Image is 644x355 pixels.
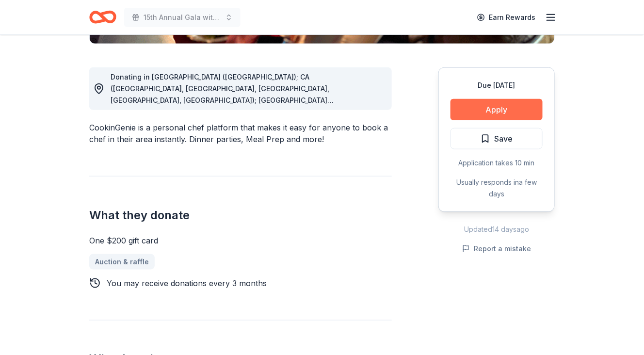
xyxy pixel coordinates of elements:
[107,277,267,289] div: You may receive donations every 3 months
[89,122,392,145] div: CookinGenie is a personal chef platform that makes it easy for anyone to book a chef in their are...
[471,9,541,26] a: Earn Rewards
[124,8,241,27] button: 15th Annual Gala with Jobs with Justice SF
[89,235,392,246] div: One $200 gift card
[451,157,543,169] div: Application takes 10 min
[451,99,543,120] button: Apply
[89,6,116,29] a: Home
[451,80,543,91] div: Due [DATE]
[462,243,531,255] button: Report a mistake
[89,254,155,270] a: Auction & raffle
[451,128,543,149] button: Save
[438,224,555,235] div: Updated 14 days ago
[144,12,221,23] span: 15th Annual Gala with Jobs with Justice SF
[451,177,543,200] div: Usually responds in a few days
[89,208,392,223] h2: What they donate
[494,132,513,145] span: Save
[111,73,368,314] span: Donating in [GEOGRAPHIC_DATA] ([GEOGRAPHIC_DATA]); CA ([GEOGRAPHIC_DATA], [GEOGRAPHIC_DATA], [GEO...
